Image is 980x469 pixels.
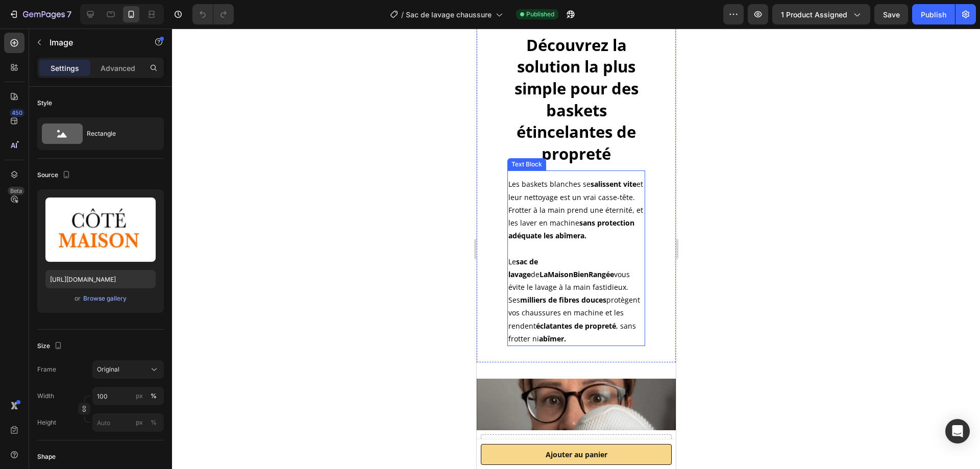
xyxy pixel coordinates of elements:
[477,29,676,469] iframe: Design area
[10,109,24,117] div: 450
[883,10,900,19] span: Save
[401,9,404,20] span: /
[781,9,847,20] span: 1 product assigned
[83,294,127,303] div: Browse gallery
[97,365,119,374] span: Original
[37,98,52,108] div: Style
[526,10,554,19] span: Published
[874,4,908,24] button: Save
[37,365,56,374] label: Frame
[45,198,156,262] img: preview-image
[772,4,870,24] button: 1 product assigned
[101,63,135,73] p: Advanced
[133,416,145,429] button: %
[8,187,24,195] div: Beta
[37,452,56,461] div: Shape
[37,418,56,427] label: Height
[945,419,970,443] div: Open Intercom Messenger
[92,413,164,432] input: px%
[136,418,143,427] div: px
[151,418,157,427] div: %
[67,8,71,20] p: 7
[87,122,149,145] div: Rectangle
[75,292,81,305] span: or
[92,387,164,405] input: px%
[92,360,164,379] button: Original
[151,391,157,401] div: %
[148,416,160,429] button: px
[912,4,955,24] button: Publish
[148,390,160,402] button: px
[37,391,54,401] label: Width
[921,9,946,20] div: Publish
[406,9,492,20] span: Sac de lavage chaussure
[50,36,136,48] p: Image
[37,168,72,182] div: Source
[37,339,64,353] div: Size
[83,293,127,304] button: Browse gallery
[4,4,76,24] button: 7
[133,390,145,402] button: %
[51,63,79,73] p: Settings
[45,270,156,288] input: https://example.com/image.jpg
[136,391,143,401] div: px
[192,4,234,24] div: Undo/Redo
